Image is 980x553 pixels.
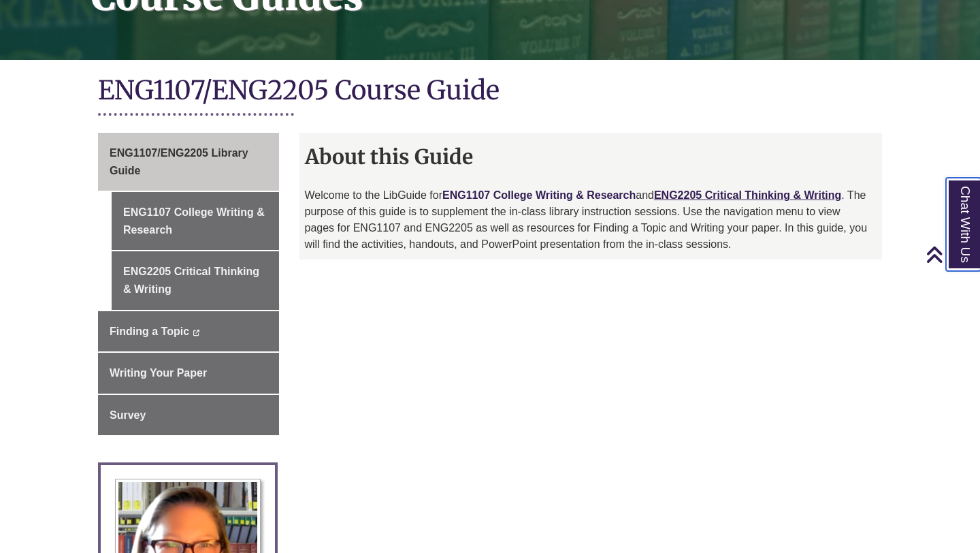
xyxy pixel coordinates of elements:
[926,245,977,264] a: Back to Top
[98,311,279,352] a: Finding a Topic
[98,395,279,436] a: Survey
[305,187,877,253] p: Welcome to the LibGuide for and . The purpose of this guide is to supplement the in-class library...
[110,326,189,337] span: Finding a Topic
[299,140,883,174] h2: About this Guide
[110,367,207,379] span: Writing Your Paper
[98,133,279,191] a: ENG1107/ENG2205 Library Guide
[98,74,882,110] h1: ENG1107/ENG2205 Course Guide
[110,409,146,421] span: Survey
[192,330,199,336] i: This link opens in a new window
[442,189,636,201] a: ENG1107 College Writing & Research
[98,133,279,435] div: Guide Page Menu
[98,353,279,394] a: Writing Your Paper
[110,147,248,176] span: ENG1107/ENG2205 Library Guide
[112,192,279,250] a: ENG1107 College Writing & Research
[654,189,841,201] a: ENG2205 Critical Thinking & Writing
[112,251,279,309] a: ENG2205 Critical Thinking & Writing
